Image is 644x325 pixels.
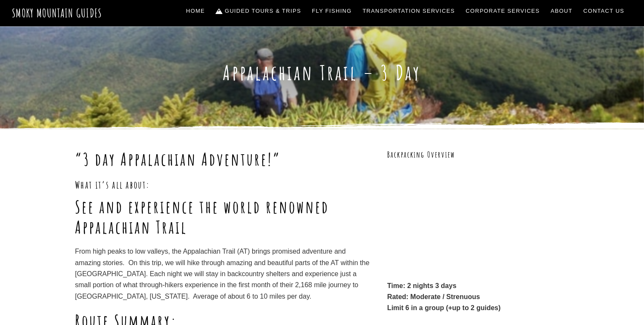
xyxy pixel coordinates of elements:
[75,197,371,237] h1: See and experience the world renowned Appalachian Trail
[387,304,500,311] strong: Limit 6 in a group (+up to 2 guides)
[12,6,102,20] a: Smoky Mountain Guides
[580,2,628,20] a: Contact Us
[387,149,569,161] h3: Backpacking Overview
[359,2,458,20] a: Transportation Services
[75,149,371,170] h1: “3 day Appalachian Adventure!”
[75,178,371,192] h3: What it’s all about:
[547,2,576,20] a: About
[183,2,208,20] a: Home
[309,2,355,20] a: Fly Fishing
[213,2,305,20] a: Guided Tours & Trips
[387,282,456,289] strong: Time: 2 nights 3 days
[387,293,480,300] strong: Rated: Moderate / Strenuous
[75,60,569,85] h1: Appalachian Trail – 3 Day
[75,246,371,302] p: From high peaks to low valleys, the Appalachian Trail (AT) brings promised adventure and amazing ...
[463,2,543,20] a: Corporate Services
